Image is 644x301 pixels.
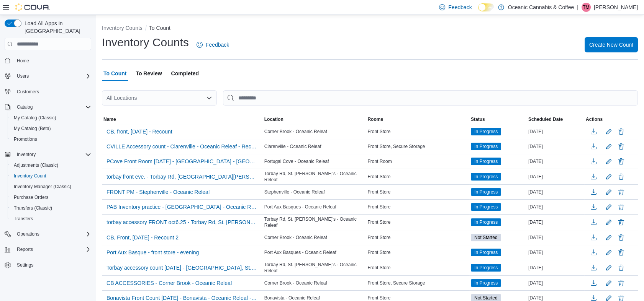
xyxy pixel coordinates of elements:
[107,143,258,150] span: CVILLE Accessory count - Clarenville - Oceanic Releaf - Recount
[14,72,32,81] button: Users
[264,262,365,274] span: Torbay Rd, St. [PERSON_NAME]'s - Oceanic Releaf
[264,189,325,195] span: Stephenville - Oceanic Releaf
[366,263,469,272] div: Front Store
[107,158,258,165] span: PCove Front Room [DATE] - [GEOGRAPHIC_DATA] - [GEOGRAPHIC_DATA] Releaf
[366,278,469,288] div: Front Store, Secure Storage
[471,249,501,256] span: In Progress
[527,157,584,166] div: [DATE]
[14,115,56,121] span: My Catalog (Classic)
[264,143,321,150] span: Clarenville - Oceanic Releaf
[102,25,143,31] button: Inventory Counts
[471,264,501,272] span: In Progress
[206,41,229,49] span: Feedback
[8,123,94,134] button: My Catalog (Beta)
[527,127,584,136] div: [DATE]
[471,234,501,241] span: Not Started
[474,234,498,241] span: Not Started
[107,234,179,241] span: CB, Front, [DATE] - Recount 2
[474,173,498,180] span: In Progress
[264,295,320,301] span: Bonavista - Oceanic Releaf
[527,263,584,272] div: [DATE]
[102,24,638,33] nav: An example of EuiBreadcrumbs
[8,213,94,224] button: Transfers
[171,66,199,81] span: Completed
[604,232,613,243] button: Edit count details
[616,218,626,227] button: Delete
[474,203,498,210] span: In Progress
[528,116,563,122] span: Scheduled Date
[264,280,327,286] span: Corner Brook - Oceanic Releaf
[11,161,61,170] a: Adjustments (Classic)
[264,249,336,255] span: Port Aux Basques - Oceanic Releaf
[471,143,501,150] span: In Progress
[8,192,94,203] button: Purchase Orders
[107,218,258,226] span: torbay accessory FRONT oct6.25 - Torbay Rd, St. [PERSON_NAME]'s - Oceanic Releaf
[582,3,591,12] div: Tyler Mackey
[107,264,258,272] span: Torbay accessory count [DATE] - [GEOGRAPHIC_DATA], St. [PERSON_NAME]'s - Oceanic Releaf
[616,233,626,242] button: Delete
[471,128,501,135] span: In Progress
[21,20,91,35] span: Load All Apps in [GEOGRAPHIC_DATA]
[2,71,94,81] button: Users
[136,66,162,81] span: To Review
[2,149,94,160] button: Inventory
[14,103,91,112] span: Catalog
[616,157,626,166] button: Delete
[366,157,469,166] div: Front Room
[103,262,261,273] button: Torbay accessory count [DATE] - [GEOGRAPHIC_DATA], St. [PERSON_NAME]'s - Oceanic Releaf
[8,134,94,145] button: Promotions
[448,3,472,11] span: Feedback
[11,113,91,122] span: My Catalog (Classic)
[604,216,613,228] button: Edit count details
[11,171,91,181] span: Inventory Count
[527,187,584,197] div: [DATE]
[527,202,584,212] div: [DATE]
[264,116,283,122] span: Location
[604,126,613,137] button: Edit count details
[474,158,498,165] span: In Progress
[474,143,498,150] span: In Progress
[17,73,29,79] span: Users
[527,172,584,181] div: [DATE]
[14,245,36,254] button: Reports
[616,127,626,136] button: Delete
[11,124,54,133] a: My Catalog (Beta)
[14,150,91,159] span: Inventory
[586,116,603,122] span: Actions
[366,127,469,136] div: Front Store
[102,115,263,124] button: Name
[474,280,498,286] span: In Progress
[264,204,336,210] span: Port Aux Basques - Oceanic Releaf
[366,202,469,212] div: Front Store
[264,234,327,241] span: Corner Brook - Oceanic Releaf
[11,193,91,202] span: Purchase Orders
[604,156,613,167] button: Edit count details
[471,279,501,287] span: In Progress
[11,214,36,223] a: Transfers
[471,158,501,165] span: In Progress
[604,186,613,198] button: Edit count details
[14,87,91,96] span: Customers
[11,124,91,133] span: My Catalog (Beta)
[103,126,175,137] button: CB, front, [DATE] - Recount
[14,184,71,190] span: Inventory Manager (Classic)
[474,128,498,135] span: In Progress
[478,11,478,12] span: Dark Mode
[8,171,94,181] button: Inventory Count
[8,203,94,213] button: Transfers (Classic)
[14,125,51,132] span: My Catalog (Beta)
[14,173,46,179] span: Inventory Count
[17,246,33,252] span: Reports
[103,277,235,289] button: CB ACCESSORIES - Corner Brook - Oceanic Releaf
[17,231,39,237] span: Operations
[2,102,94,112] button: Catalog
[2,229,94,239] button: Operations
[366,172,469,181] div: Front Store
[11,214,91,223] span: Transfers
[471,116,485,122] span: Status
[14,229,91,239] span: Operations
[223,90,638,106] input: This is a search bar. After typing your query, hit enter to filter the results lower in the page.
[471,218,501,226] span: In Progress
[14,72,91,81] span: Users
[103,232,182,243] button: CB, Front, [DATE] - Recount 2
